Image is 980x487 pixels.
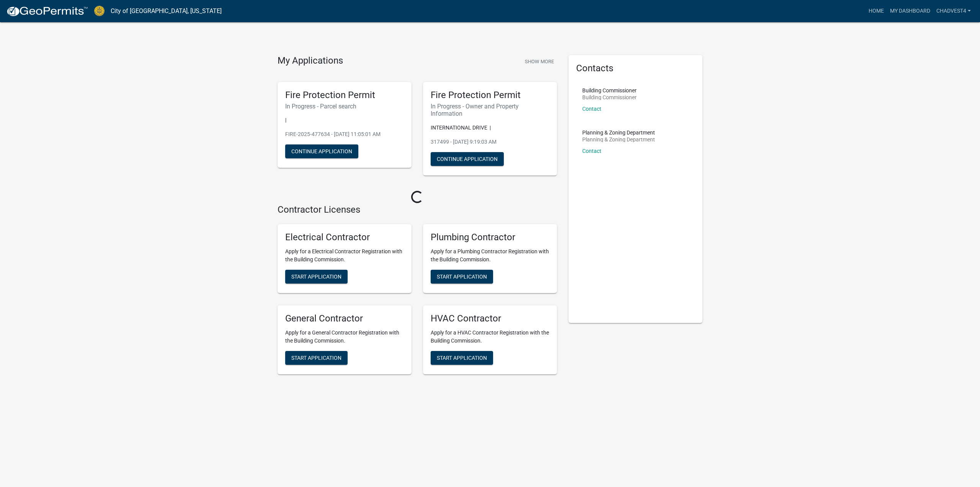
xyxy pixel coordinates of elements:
[522,55,557,68] button: Show More
[933,4,974,18] a: chadvest4
[285,103,404,110] h6: In Progress - Parcel search
[431,329,549,345] p: Apply for a HVAC Contractor Registration with the Building Commission.
[431,90,549,101] h5: Fire Protection Permit
[285,116,404,124] p: |
[582,106,601,112] a: Contact
[285,130,404,138] p: FIRE-2025-477634 - [DATE] 11:05:01 AM
[431,270,493,284] button: Start Application
[582,88,637,93] p: Building Commissioner
[111,5,222,18] a: City of [GEOGRAPHIC_DATA], [US_STATE]
[94,6,105,16] img: City of Jeffersonville, Indiana
[582,95,637,100] p: Building Commissioner
[431,152,504,166] button: Continue Application
[285,248,404,264] p: Apply for a Electrical Contractor Registration with the Building Commission.
[285,329,404,345] p: Apply for a General Contractor Registration with the Building Commission.
[431,103,549,117] h6: In Progress - Owner and Property Information
[431,232,549,243] h5: Plumbing Contractor
[437,355,487,361] span: Start Application
[431,124,549,132] p: INTERNATIONAL DRIVE |
[285,270,348,284] button: Start Application
[278,55,343,67] h4: My Applications
[431,351,493,365] button: Start Application
[582,137,655,142] p: Planning & Zoning Department
[291,274,341,280] span: Start Application
[576,63,695,74] h5: Contacts
[582,148,601,154] a: Contact
[431,313,549,324] h5: HVAC Contractor
[285,232,404,243] h5: Electrical Contractor
[431,138,549,146] p: 317499 - [DATE] 9:19:03 AM
[437,274,487,280] span: Start Application
[278,204,557,215] h4: Contractor Licenses
[582,130,655,135] p: Planning & Zoning Department
[291,355,341,361] span: Start Application
[887,4,933,18] a: My Dashboard
[285,351,348,365] button: Start Application
[285,313,404,324] h5: General Contractor
[285,144,358,158] button: Continue Application
[866,4,887,18] a: Home
[285,90,404,101] h5: Fire Protection Permit
[431,248,549,264] p: Apply for a Plumbing Contractor Registration with the Building Commission.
